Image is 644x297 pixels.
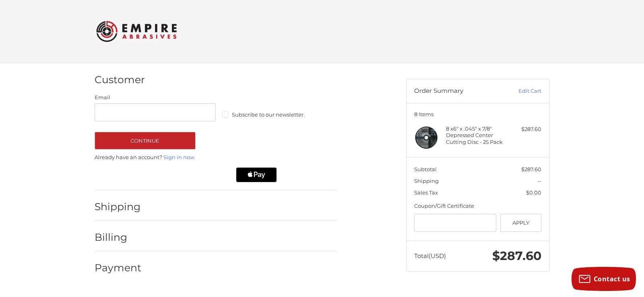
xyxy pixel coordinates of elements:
[500,214,542,232] button: Apply
[95,74,145,86] h2: Customer
[95,201,142,213] h2: Shipping
[526,189,541,196] span: $0.00
[492,248,541,263] span: $287.60
[594,274,630,283] span: Contact us
[414,189,438,196] span: Sales Tax
[510,125,541,133] div: $287.60
[163,154,194,160] a: Sign in now
[414,166,437,172] span: Subtotal
[95,262,142,274] h2: Payment
[414,87,501,95] h3: Order Summary
[95,132,196,150] button: Continue
[414,214,496,232] input: Gift Certificate or Coupon Code
[414,252,446,260] span: Total (USD)
[95,154,337,162] p: Already have an account?
[446,125,508,145] h4: 8 x 6" x .045" x 7/8" Depressed Center Cutting Disc - 25 Pack
[95,231,142,244] h2: Billing
[537,178,541,184] span: --
[414,111,541,117] h3: 8 Items
[95,94,216,102] label: Email
[501,87,541,95] a: Edit Cart
[414,178,439,184] span: Shipping
[96,16,177,47] img: Empire Abrasives
[521,166,541,172] span: $287.60
[414,202,541,210] div: Coupon/Gift Certificate
[572,267,636,291] button: Contact us
[232,111,305,118] span: Subscribe to our newsletter.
